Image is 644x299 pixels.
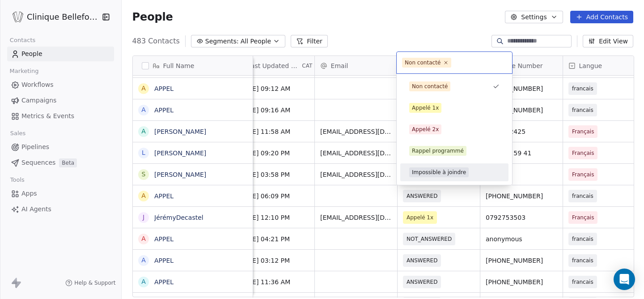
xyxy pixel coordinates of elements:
[400,77,508,181] div: Suggestions
[412,168,466,176] div: Impossible à joindre
[412,82,448,90] div: Non contacté
[405,59,441,67] div: Non contacté
[412,125,439,133] div: Appelé 2x
[412,104,439,112] div: Appelé 1x
[412,147,464,155] div: Rappel programmé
